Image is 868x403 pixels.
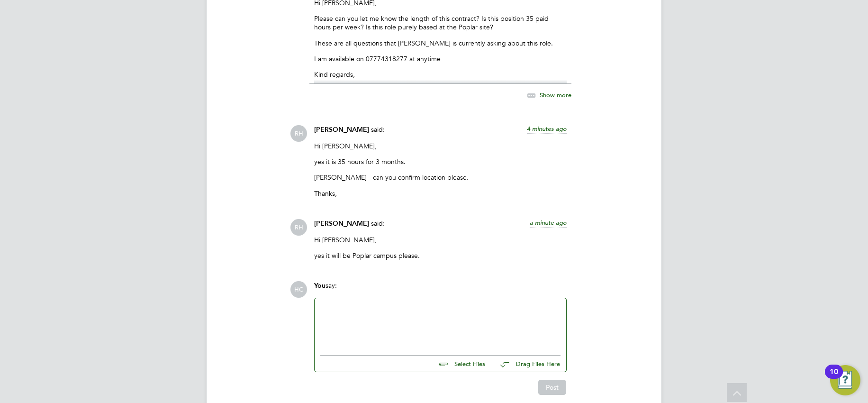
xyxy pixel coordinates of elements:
span: HC [290,281,307,298]
p: Kind regards, [314,70,567,79]
span: Show more [540,91,571,99]
span: 4 minutes ago [527,125,567,133]
span: said: [371,125,385,134]
p: Hi [PERSON_NAME], [314,236,567,244]
button: Post [538,380,566,395]
p: Thanks, [314,189,567,198]
p: yes it is 35 hours for 3 months. [314,157,567,166]
button: Open Resource Center, 10 new notifications [830,365,860,395]
p: These are all questions that [PERSON_NAME] is currently asking about this role. [314,39,567,47]
span: RH [290,125,307,142]
span: RH [290,219,307,236]
span: a minute ago [530,219,567,227]
span: [PERSON_NAME] [314,220,369,228]
button: Drag Files Here [493,354,561,374]
div: say: [314,281,567,298]
span: said: [371,219,385,228]
span: [PERSON_NAME] [314,126,369,134]
span: You [314,282,325,290]
p: Please can you let me know the length of this contract? Is this position 35 paid hours per week? ... [314,14,567,31]
p: [PERSON_NAME] - can you confirm location please. [314,173,567,182]
p: Hi [PERSON_NAME], [314,142,567,150]
p: I am available on 07774318277 at anytime [314,55,567,63]
div: 10 [830,372,838,384]
p: yes it will be Poplar campus please. [314,251,567,260]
